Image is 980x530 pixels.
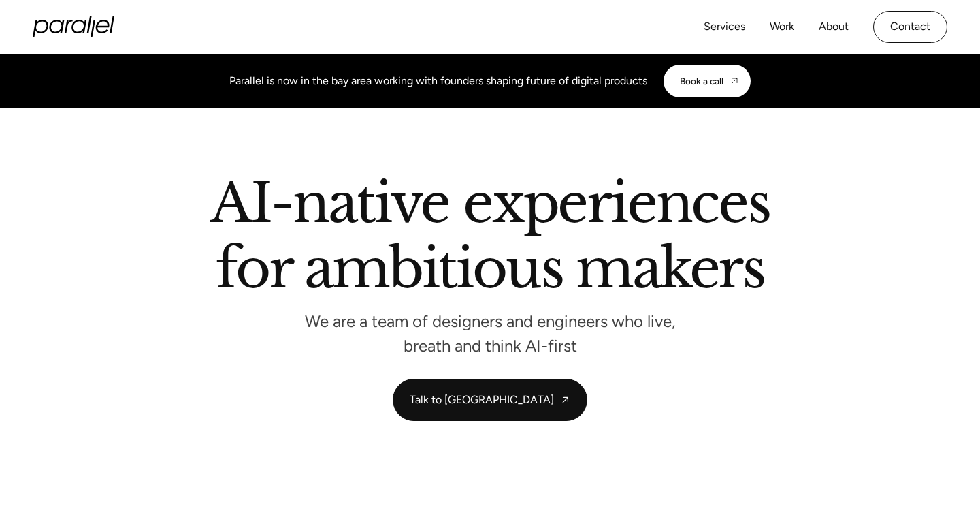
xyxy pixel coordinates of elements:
[819,17,849,37] a: About
[286,315,694,352] p: We are a team of designers and engineers who live, breath and think AI-first
[664,65,751,97] a: Book a call
[102,176,878,301] h2: AI-native experiences for ambitious makers
[729,76,740,87] img: CTA arrow image
[873,11,947,43] a: Contact
[680,76,723,87] div: Book a call
[704,17,745,37] a: Services
[770,17,794,37] a: Work
[229,73,647,89] div: Parallel is now in the bay area working with founders shaping future of digital products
